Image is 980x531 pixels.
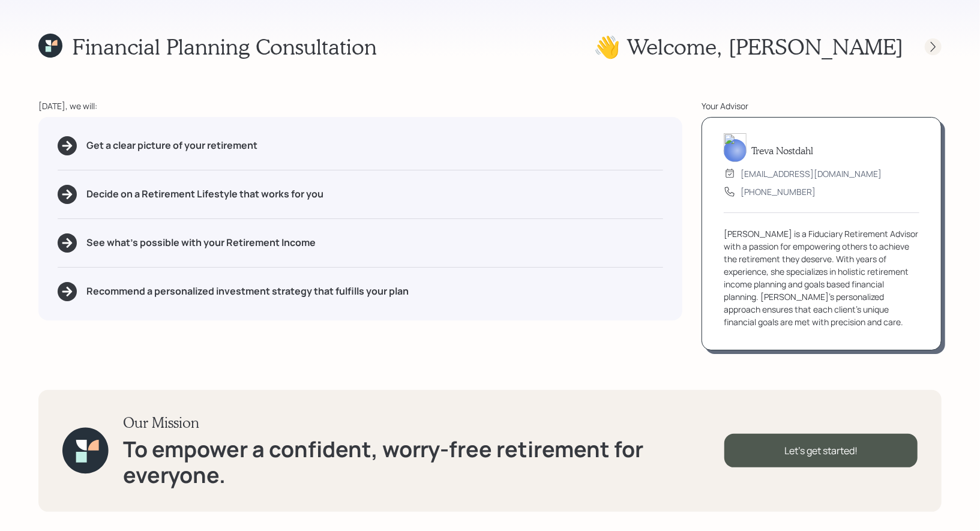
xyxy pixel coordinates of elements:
[724,227,919,328] div: [PERSON_NAME] is a Fiduciary Retirement Advisor with a passion for empowering others to achieve t...
[86,286,409,297] h5: Recommend a personalized investment strategy that fulfills your plan
[724,434,918,467] div: Let's get started!
[86,140,257,151] h5: Get a clear picture of your retirement
[123,436,724,488] h1: To empower a confident, worry-free retirement for everyone.
[724,133,747,162] img: treva-nostdahl-headshot.png
[741,185,816,198] div: [PHONE_NUMBER]
[702,100,942,112] div: Your Advisor
[86,237,316,248] h5: See what's possible with your Retirement Income
[86,188,323,200] h5: Decide on a Retirement Lifestyle that works for you
[594,34,903,59] h1: 👋 Welcome , [PERSON_NAME]
[751,145,813,156] h5: Treva Nostdahl
[123,414,724,431] h3: Our Mission
[38,100,682,112] div: [DATE], we will:
[741,167,882,180] div: [EMAIL_ADDRESS][DOMAIN_NAME]
[72,34,377,59] h1: Financial Planning Consultation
